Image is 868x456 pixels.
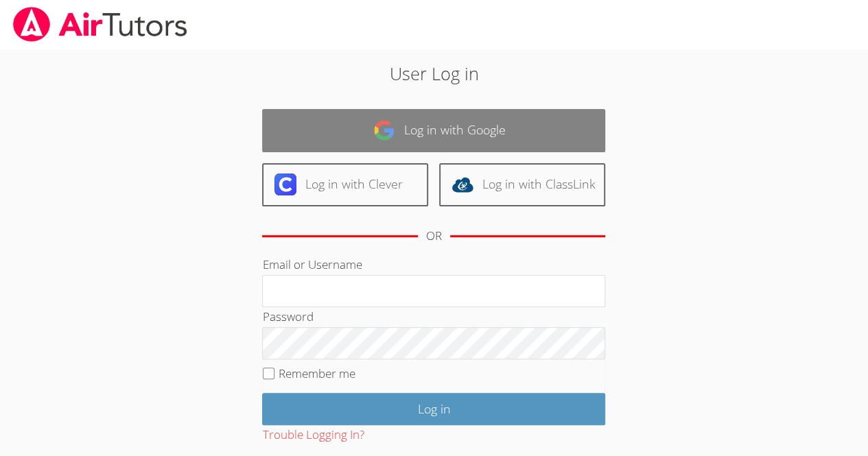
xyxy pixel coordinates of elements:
img: clever-logo-6eab21bc6e7a338710f1a6ff85c0baf02591cd810cc4098c63d3a4b26e2feb20.svg [274,173,296,195]
h2: User Log in [200,60,668,86]
label: Email or Username [262,256,362,272]
label: Password [262,309,313,324]
button: Trouble Logging In? [262,425,364,445]
div: OR [426,226,442,246]
img: google-logo-50288ca7cdecda66e5e0955fdab243c47b7ad437acaf1139b6f446037453330a.svg [373,119,395,141]
a: Log in with Google [262,109,605,152]
img: classlink-logo-d6bb404cc1216ec64c9a2012d9dc4662098be43eaf13dc465df04b49fa7ab582.svg [451,173,473,195]
a: Log in with ClassLink [439,163,605,206]
a: Log in with Clever [262,163,428,206]
input: Log in [262,393,605,425]
img: airtutors_banner-c4298cdbf04f3fff15de1276eac7730deb9818008684d7c2e4769d2f7ddbe033.png [12,7,189,42]
label: Remember me [279,365,355,381]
